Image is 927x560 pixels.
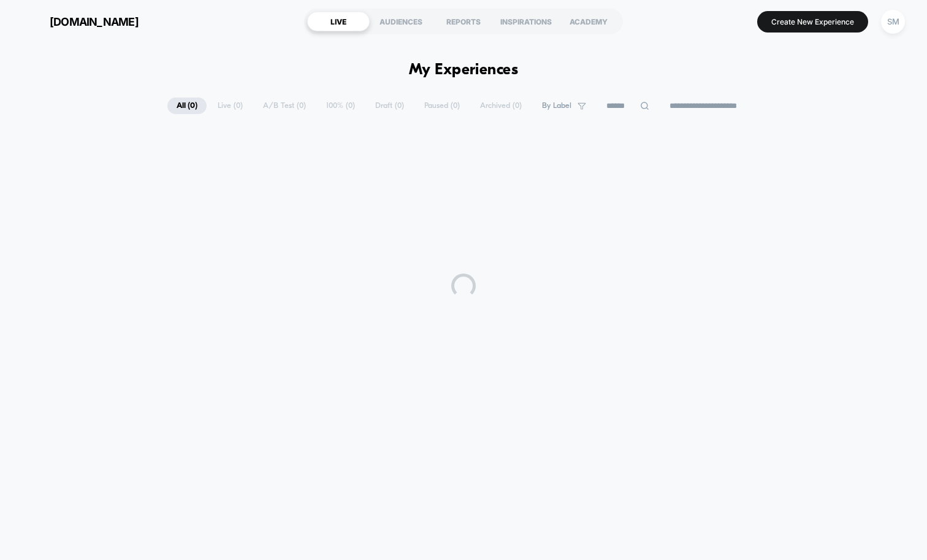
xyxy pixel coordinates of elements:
[881,10,905,34] div: SM
[18,12,142,31] button: [DOMAIN_NAME]
[167,98,207,114] span: All ( 0 )
[409,61,519,79] h1: My Experiences
[50,15,139,28] span: [DOMAIN_NAME]
[757,11,868,33] button: Create New Experience
[370,12,432,31] div: AUDIENCES
[877,9,909,34] button: SM
[307,12,370,31] div: LIVE
[542,101,571,110] span: By Label
[495,12,557,31] div: INSPIRATIONS
[557,12,620,31] div: ACADEMY
[432,12,495,31] div: REPORTS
